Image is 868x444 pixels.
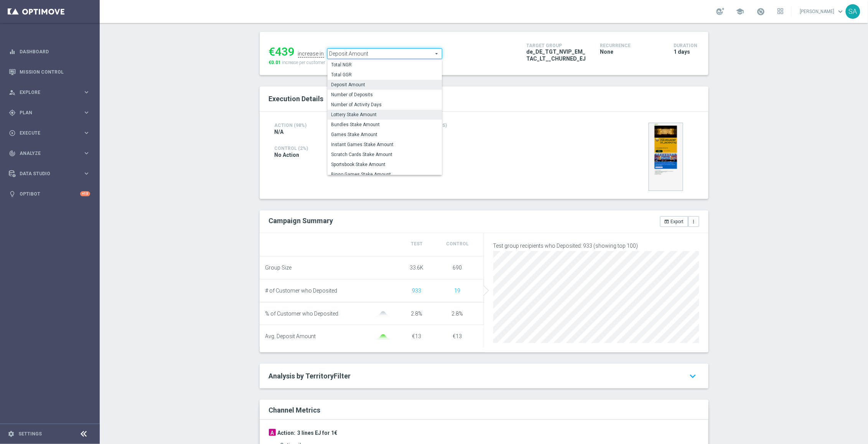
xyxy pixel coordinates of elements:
[269,406,321,414] h2: Channel Metrics
[83,129,90,136] i: keyboard_arrow_right
[799,6,846,17] a: [PERSON_NAME]keyboard_arrow_down
[269,405,704,415] div: Channel Metrics
[9,109,16,116] i: gps_fixed
[269,372,699,381] a: Analysis by TerritoryFilter keyboard_arrow_down
[8,431,15,437] i: settings
[376,334,391,339] img: gaussianGreen.svg
[269,45,295,59] div: €439
[600,43,662,48] h4: Recurrence
[9,191,16,197] i: lightbulb
[331,112,438,118] span: Lottery Stake Amount
[80,191,90,196] div: +10
[9,48,16,55] i: equalizer
[8,89,91,95] button: person_search Explore keyboard_arrow_right
[331,82,438,88] span: Deposit Amount
[331,62,438,68] span: Total NGR
[20,131,83,135] span: Execute
[8,130,91,136] button: play_circle_outline Execute keyboard_arrow_right
[331,102,438,108] span: Number of Activity Days
[9,150,83,157] div: Analyze
[269,429,276,436] div: A
[20,90,83,95] span: Explore
[452,311,463,317] span: 2.8%
[8,110,91,116] button: gps_fixed Plan keyboard_arrow_right
[418,123,478,128] h4: Channel(s)
[331,151,438,158] span: Scratch Cards Stake Amount
[846,4,860,19] div: SA
[265,288,338,294] span: # of Customer who Deposited
[331,122,438,128] span: Bundles Stake Amount
[410,265,424,271] span: 33.6K
[278,429,296,436] h3: Action:
[269,95,324,103] span: Execution Details
[8,69,91,75] button: Mission Control
[688,216,699,227] button: more_vert
[275,128,284,135] span: N/A
[269,60,281,65] span: €0.01
[331,161,438,168] span: Sportsbook Stake Amount
[331,141,438,148] span: Instant Games Stake Amount
[527,43,589,48] h4: Target Group
[83,109,90,116] i: keyboard_arrow_right
[8,171,91,177] button: Data Studio keyboard_arrow_right
[9,184,90,204] div: Optibot
[9,89,16,96] i: person_search
[275,151,300,158] span: No Action
[9,130,83,136] div: Execute
[453,333,462,339] span: €13
[18,432,42,436] a: Settings
[331,72,438,78] span: Total GGR
[83,170,90,177] i: keyboard_arrow_right
[8,191,91,197] button: lightbulb Optibot +10
[20,171,83,176] span: Data Studio
[453,265,462,271] span: 690
[455,288,461,294] span: Show unique customers
[674,48,690,55] span: 1 days
[331,171,438,178] span: Bingo Games Stake Amount
[275,123,335,128] h4: Action (98%)
[691,219,697,224] i: more_vert
[600,48,614,55] span: None
[9,62,90,82] div: Mission Control
[9,130,16,136] i: play_circle_outline
[736,7,744,16] span: school
[331,92,438,98] span: Number of Deposits
[83,150,90,157] i: keyboard_arrow_right
[265,311,339,317] span: % of Customer who Deposited
[9,41,90,62] div: Dashboard
[8,49,91,55] button: equalizer Dashboard
[9,109,83,116] div: Plan
[493,242,699,249] p: Test group recipients who Deposited: 933 (showing top 100)
[376,311,391,316] img: gaussianGrey.svg
[265,265,292,271] span: Group Size
[649,123,683,191] img: 36289.jpeg
[446,241,469,247] span: Control
[20,41,90,62] a: Dashboard
[298,429,338,436] h3: 3 lines EJ for 1€
[298,51,324,58] div: increase in
[331,132,438,138] span: Games Stake Amount
[674,43,699,48] h4: Duration
[412,333,422,339] span: €13
[20,184,80,204] a: Optibot
[282,60,326,65] span: increase per customer
[9,150,16,157] i: track_changes
[20,151,83,156] span: Analyze
[269,372,351,380] span: Analysis by TerritoryFilter
[20,62,90,82] a: Mission Control
[83,89,90,96] i: keyboard_arrow_right
[411,311,423,317] span: 2.8%
[20,110,83,115] span: Plan
[411,241,423,247] span: Test
[412,288,422,294] span: Show unique customers
[837,7,845,16] span: keyboard_arrow_down
[8,150,91,156] button: track_changes Analyze keyboard_arrow_right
